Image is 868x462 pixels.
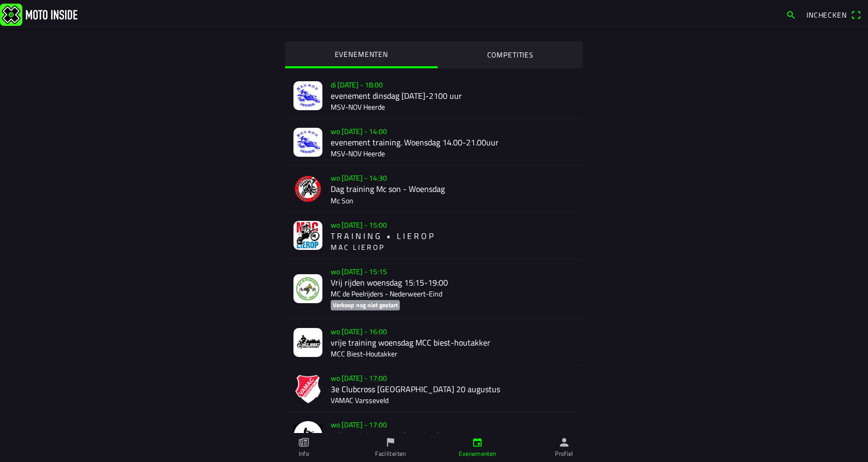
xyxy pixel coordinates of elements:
[285,366,583,412] a: wo [DATE] - 17:003e Clubcross [GEOGRAPHIC_DATA] 20 augustusVAMAC Varsseveld
[555,449,574,458] ion-label: Profiel
[293,375,322,404] img: T9aKgKcl4UwqkBySc81zNOSm0TtqhQsYkxiNyO27.png
[438,41,583,68] ion-segment-button: COMPETITIES
[293,128,322,157] img: pyKfGRkxcqbYLYxTb6gkEhNDklcDLk5hibBsZCT8.jpg
[285,119,583,166] a: wo [DATE] - 14:00evenement training. Woensdag 14.00-21.00uurMSV-NOV Heerde
[293,221,322,250] img: 9JBlR8b68C7otWahhcmhlbyIZfSukDBHs70r2v7k.png
[559,437,570,448] ion-icon: person
[293,328,322,357] img: blYthksgOceLkNu2ej2JKmd89r2Pk2JqgKxchyE3.jpg
[285,319,583,366] a: wo [DATE] - 16:00vrije training woensdag MCC biest-houtakkerMCC Biest-Houtakker
[285,412,583,459] a: wo [DATE] - 17:00Vrije training woensdag MC NOP 17:00-21:00 uur
[293,421,322,450] img: NjdwpvkGicnr6oC83998ZTDUeXJJ29cK9cmzxz8K.png
[285,41,438,68] ion-segment-button: EVENEMENTEN
[385,437,396,448] ion-icon: flag
[293,81,322,110] img: SpTmtEGVSPfrZZbUR3Y2k8yUdpxa4j7x7dxZt4xc.jpg
[285,166,583,212] a: wo [DATE] - 14:30Dag training Mc son - WoensdagMc Son
[781,6,801,23] a: search
[293,274,322,303] img: BJXEyFSGeljWqhIFo8baOR8BvqMa5TuSJJWuphEI.jpg
[285,72,583,119] a: di [DATE] - 18:00evenement dinsdag [DATE]-2100 uurMSV-NOV Heerde
[293,174,322,203] img: sfRBxcGZmvZ0K6QUyq9TbY0sbKJYVDoKWVN9jkDZ.png
[375,449,406,458] ion-label: Faciliteiten
[472,437,483,448] ion-icon: calendar
[807,9,847,20] span: Inchecken
[801,6,866,23] a: Incheckenqr scanner
[285,259,583,319] a: wo [DATE] - 15:15Vrij rijden woensdag 15:15-19:00MC de Peelrijders - Nederweert-EindVerkoop nog n...
[298,437,309,448] ion-icon: paper
[285,213,583,259] a: wo [DATE] - 15:00T R A I N I N G • L I E R O PM A C L I E R O P
[459,449,497,458] ion-label: Evenementen
[299,449,309,458] ion-label: Info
